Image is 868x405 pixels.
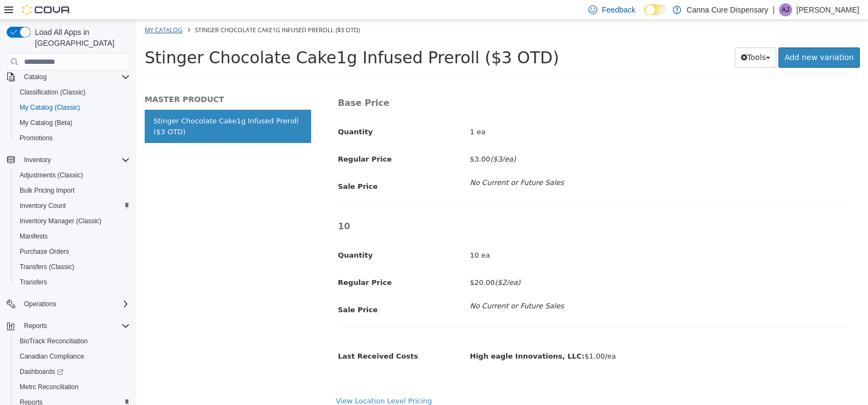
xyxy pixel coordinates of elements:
[15,230,130,243] span: Manifests
[20,118,73,127] span: My Catalog (Beta)
[602,4,635,15] span: Feedback
[15,199,70,212] a: Inventory Count
[15,245,74,258] a: Purchase Orders
[334,332,448,340] b: High eagle Innovations, LLC:
[11,85,134,100] button: Classification (Classic)
[201,258,255,266] span: Regular Price
[20,278,47,287] span: Transfers
[15,132,130,145] span: Promotions
[20,153,55,166] button: Inventory
[201,108,236,116] span: Quantity
[24,300,56,308] span: Operations
[15,276,130,289] span: Transfers
[2,296,134,312] button: Operations
[15,86,90,99] a: Classification (Classic)
[15,101,85,114] a: My Catalog (Classic)
[354,135,379,143] em: ($3/ea)
[15,184,79,197] a: Bulk Pricing Import
[201,332,282,340] span: Last Received Costs
[11,275,134,290] button: Transfers
[15,365,68,378] a: Dashboards
[20,103,80,112] span: My Catalog (Classic)
[15,260,130,273] span: Transfers (Classic)
[15,169,130,182] span: Adjustments (Classic)
[15,215,130,228] span: Inventory Manager (Classic)
[325,226,721,245] div: 10 ea
[15,380,83,394] a: Metrc Reconciliation
[20,319,51,332] button: Reports
[358,258,384,266] em: ($2/ea)
[20,70,130,84] span: Catalog
[644,4,667,16] input: Dark Mode
[20,232,47,241] span: Manifests
[15,116,130,129] span: My Catalog (Beta)
[687,3,768,16] p: Canna Cure Dispensary
[15,276,51,289] a: Transfers
[15,184,130,197] span: Bulk Pricing Import
[8,74,175,84] h5: MASTER PRODUCT
[11,198,134,213] button: Inventory Count
[11,100,134,115] button: My Catalog (Classic)
[20,367,63,376] span: Dashboards
[598,27,640,47] button: Tools
[11,213,134,229] button: Inventory Manager (Classic)
[15,116,77,129] a: My Catalog (Beta)
[20,186,75,195] span: Bulk Pricing Import
[20,134,53,142] span: Promotions
[11,259,134,275] button: Transfers (Classic)
[11,115,134,130] button: My Catalog (Beta)
[201,162,241,170] span: Sale Price
[334,332,480,340] span: $1.00/ea
[334,158,427,166] i: No Current or Future Sales
[8,5,46,14] a: My Catalog
[20,383,79,391] span: Metrc Reconciliation
[325,103,721,122] div: 1 ea
[58,5,223,14] span: Stinger Chocolate Cake1g Infused Preroll ($3 OTD)
[24,156,51,164] span: Inventory
[11,379,134,395] button: Metrc Reconciliation
[334,258,359,266] span: $20.00
[2,69,134,85] button: Catalog
[15,199,130,212] span: Inventory Count
[779,3,792,16] div: Angie Johnson
[15,335,130,348] span: BioTrack Reconciliation
[20,171,83,180] span: Adjustments (Classic)
[11,130,134,146] button: Promotions
[31,27,130,49] span: Load All Apps in [GEOGRAPHIC_DATA]
[15,335,92,348] a: BioTrack Reconciliation
[15,245,130,258] span: Purchase Orders
[11,333,134,349] button: BioTrack Reconciliation
[20,247,69,256] span: Purchase Orders
[20,201,66,210] span: Inventory Count
[24,321,47,330] span: Reports
[15,169,87,182] a: Adjustments (Classic)
[642,27,723,47] a: Add new variation
[20,297,130,311] span: Operations
[8,90,175,123] a: Stinger Chocolate Cake1g Infused Preroll ($3 OTD)
[15,86,130,99] span: Classification (Classic)
[20,297,61,311] button: Operations
[11,364,134,379] a: Dashboards
[20,153,130,166] span: Inventory
[15,380,130,394] span: Metrc Reconciliation
[15,260,79,273] a: Transfers (Classic)
[201,231,236,239] span: Quantity
[2,318,134,333] button: Reports
[2,152,134,168] button: Inventory
[11,229,134,244] button: Manifests
[20,263,74,271] span: Transfers (Classic)
[24,73,46,81] span: Catalog
[15,350,88,363] a: Canadian Compliance
[20,88,86,97] span: Classification (Classic)
[11,349,134,364] button: Canadian Compliance
[201,135,255,143] span: Regular Price
[644,15,645,16] span: Dark Mode
[199,377,295,385] a: View Location Level Pricing
[11,183,134,198] button: Bulk Pricing Import
[201,285,241,294] span: Sale Price
[334,282,427,290] i: No Current or Future Sales
[772,3,775,16] p: |
[796,3,859,16] p: [PERSON_NAME]
[782,3,789,16] span: AJ
[334,135,354,143] span: $3.00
